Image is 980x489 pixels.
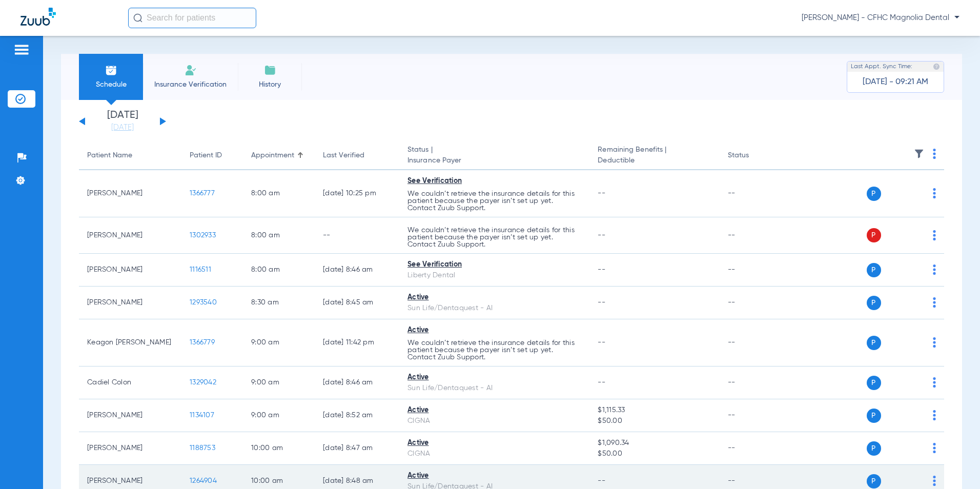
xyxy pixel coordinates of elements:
div: See Verification [407,259,581,270]
span: 1134107 [190,412,214,419]
p: We couldn’t retrieve the insurance details for this patient because the payer isn’t set up yet. C... [407,339,581,361]
span: 1116511 [190,266,211,273]
div: Appointment [251,150,294,161]
img: Manual Insurance Verification [185,64,197,76]
span: 1264904 [190,477,217,484]
th: Status [720,141,789,170]
div: Liberty Dental [407,270,581,281]
img: hamburger-icon [13,44,30,56]
span: 1366777 [190,190,215,197]
th: Status | [399,141,589,170]
td: 8:30 AM [243,287,315,319]
span: -- [598,379,605,386]
td: -- [720,366,789,399]
span: P [867,474,881,488]
div: Active [407,325,581,336]
td: -- [720,217,789,254]
div: Last Verified [323,150,391,161]
span: P [867,376,881,390]
span: P [867,263,881,277]
td: [PERSON_NAME] [79,432,181,465]
div: Active [407,405,581,416]
span: History [246,79,294,90]
span: $1,115.33 [598,405,711,416]
td: 9:00 AM [243,319,315,366]
td: [PERSON_NAME] [79,217,181,254]
div: Patient Name [87,150,132,161]
span: P [867,441,881,456]
span: 1188753 [190,444,215,452]
div: CIGNA [407,416,581,426]
img: group-dot-blue.svg [933,410,936,420]
td: [PERSON_NAME] [79,287,181,319]
span: Last Appt. Sync Time: [851,62,912,72]
img: group-dot-blue.svg [933,337,936,348]
td: 8:00 AM [243,254,315,287]
span: 1302933 [190,232,216,239]
span: 1293540 [190,299,217,306]
td: [DATE] 8:47 AM [315,432,399,465]
img: History [264,64,276,76]
span: $50.00 [598,416,711,426]
p: We couldn’t retrieve the insurance details for this patient because the payer isn’t set up yet. C... [407,190,581,212]
div: Sun Life/Dentaquest - AI [407,303,581,314]
td: -- [720,287,789,319]
span: P [867,409,881,423]
div: CIGNA [407,449,581,459]
span: 1329042 [190,379,216,386]
td: Cadiel Colon [79,366,181,399]
span: -- [598,477,605,484]
td: 10:00 AM [243,432,315,465]
div: Sun Life/Dentaquest - AI [407,383,581,394]
div: Active [407,471,581,481]
td: -- [720,319,789,366]
span: P [867,228,881,242]
td: [PERSON_NAME] [79,399,181,432]
img: group-dot-blue.svg [933,149,936,159]
td: [DATE] 8:46 AM [315,254,399,287]
img: last sync help info [933,63,940,70]
div: See Verification [407,176,581,187]
span: P [867,187,881,201]
td: [DATE] 11:42 PM [315,319,399,366]
div: Appointment [251,150,307,161]
td: [DATE] 8:52 AM [315,399,399,432]
img: group-dot-blue.svg [933,264,936,275]
img: filter.svg [914,149,924,159]
span: -- [598,232,605,239]
span: P [867,296,881,310]
td: -- [720,170,789,217]
span: 1366779 [190,339,215,346]
span: Schedule [87,79,135,90]
img: Zuub Logo [21,8,56,26]
td: -- [720,432,789,465]
li: [DATE] [92,110,153,133]
td: -- [720,399,789,432]
td: [DATE] 8:46 AM [315,366,399,399]
p: We couldn’t retrieve the insurance details for this patient because the payer isn’t set up yet. C... [407,227,581,248]
iframe: Chat Widget [929,440,980,489]
td: 8:00 AM [243,217,315,254]
span: [PERSON_NAME] - CFHC Magnolia Dental [802,13,959,23]
div: Patient ID [190,150,222,161]
div: Active [407,292,581,303]
img: group-dot-blue.svg [933,188,936,198]
td: [DATE] 10:25 PM [315,170,399,217]
a: [DATE] [92,123,153,133]
span: $50.00 [598,449,711,459]
span: -- [598,190,605,197]
span: -- [598,266,605,273]
span: -- [598,339,605,346]
span: Deductible [598,155,711,166]
img: group-dot-blue.svg [933,297,936,308]
img: group-dot-blue.svg [933,377,936,388]
div: Patient Name [87,150,173,161]
input: Search for patients [128,8,256,28]
td: -- [720,254,789,287]
span: P [867,336,881,350]
td: [DATE] 8:45 AM [315,287,399,319]
div: Last Verified [323,150,364,161]
td: 9:00 AM [243,399,315,432]
img: group-dot-blue.svg [933,230,936,240]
